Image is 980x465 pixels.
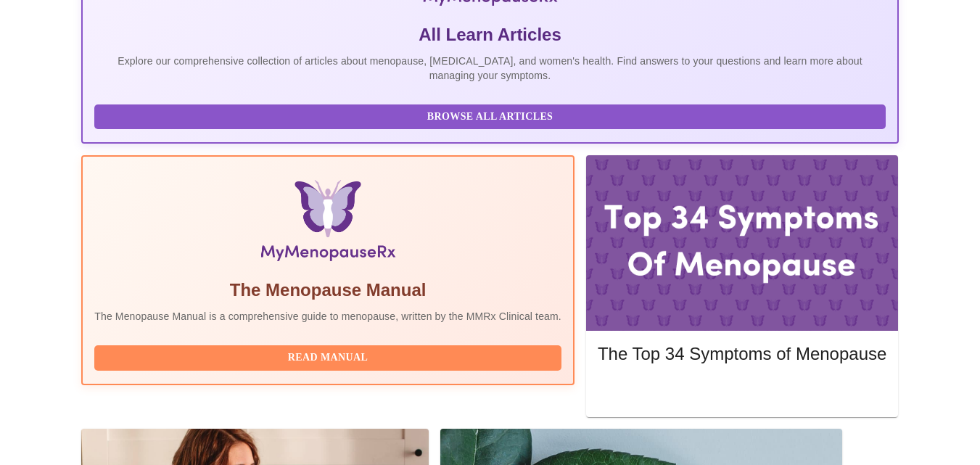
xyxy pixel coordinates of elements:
button: Read Manual [94,345,561,371]
h5: All Learn Articles [94,23,886,46]
img: Menopause Manual [168,180,487,267]
h5: The Menopause Manual [94,279,561,302]
span: Browse All Articles [109,108,871,126]
p: The Menopause Manual is a comprehensive guide to menopause, written by the MMRx Clinical team. [94,309,561,324]
p: Explore our comprehensive collection of articles about menopause, [MEDICAL_DATA], and women's hea... [94,54,886,83]
a: Read More [598,384,890,397]
button: Read More [598,379,886,405]
span: Read More [612,383,872,401]
span: Read Manual [109,349,547,367]
h5: The Top 34 Symptoms of Menopause [598,342,886,366]
a: Browse All Articles [94,110,889,122]
a: Read Manual [94,350,565,363]
button: Browse All Articles [94,104,886,130]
